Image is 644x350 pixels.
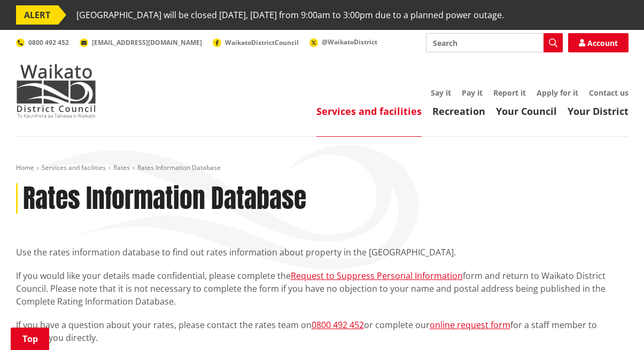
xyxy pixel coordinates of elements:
[568,105,629,118] a: Your District
[16,5,58,25] span: ALERT
[76,5,504,25] span: [GEOGRAPHIC_DATA] will be closed [DATE], [DATE] from 9:00am to 3:00pm due to a planned power outage.
[568,33,629,52] a: Account
[16,269,629,308] p: If you would like your details made confidential, please complete the form and return to Waikato ...
[80,38,202,47] a: [EMAIL_ADDRESS][DOMAIN_NAME]
[312,319,364,331] a: 0800 492 452
[431,88,451,98] a: Say it
[537,88,578,98] a: Apply for it
[430,319,510,331] a: online request form
[589,88,629,98] a: Contact us
[322,37,377,46] span: @WaikatoDistrict
[11,328,49,350] a: Top
[432,105,485,118] a: Recreation
[225,38,299,47] span: WaikatoDistrictCouncil
[16,246,629,259] p: Use the rates information database to find out rates information about property in the [GEOGRAPHI...
[426,33,563,52] input: Search input
[16,38,69,47] a: 0800 492 452
[42,163,106,172] a: Services and facilities
[23,183,306,214] h1: Rates Information Database
[291,270,463,282] a: Request to Suppress Personal Information
[28,38,69,47] span: 0800 492 452
[16,163,34,172] a: Home
[16,318,629,344] p: If you have a question about your rates, please contact the rates team on or complete our for a s...
[16,64,96,118] img: Waikato District Council - Te Kaunihera aa Takiwaa o Waikato
[137,163,221,172] span: Rates Information Database
[16,164,629,173] nav: breadcrumb
[92,38,202,47] span: [EMAIL_ADDRESS][DOMAIN_NAME]
[113,163,130,172] a: Rates
[462,88,483,98] a: Pay it
[496,105,557,118] a: Your Council
[316,105,422,118] a: Services and facilities
[493,88,526,98] a: Report it
[213,38,299,47] a: WaikatoDistrictCouncil
[309,37,377,46] a: @WaikatoDistrict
